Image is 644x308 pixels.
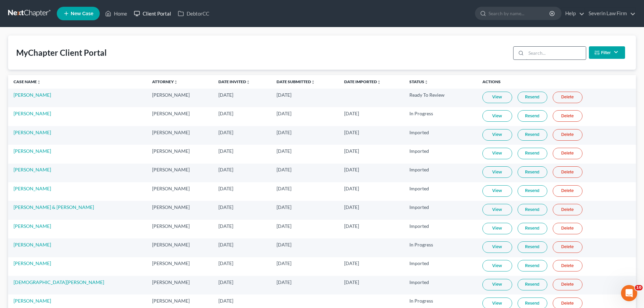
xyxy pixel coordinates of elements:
[404,182,477,201] td: Imported
[344,148,359,154] span: [DATE]
[311,80,315,84] i: unfold_more
[482,92,512,103] a: View
[147,89,213,107] td: [PERSON_NAME]
[518,241,547,253] a: Resend
[518,110,547,122] a: Resend
[152,79,178,84] a: Attorneyunfold_more
[246,80,250,84] i: unfold_more
[344,186,359,191] span: [DATE]
[277,223,291,229] span: [DATE]
[482,241,512,253] a: View
[218,223,233,229] span: [DATE]
[553,110,582,122] a: Delete
[218,148,233,154] span: [DATE]
[404,257,477,276] td: Imported
[14,279,104,285] a: [DEMOGRAPHIC_DATA][PERSON_NAME]
[482,223,512,234] a: View
[553,166,582,178] a: Delete
[277,167,291,172] span: [DATE]
[553,185,582,197] a: Delete
[404,201,477,219] td: Imported
[482,129,512,141] a: View
[344,279,359,285] span: [DATE]
[404,164,477,182] td: Imported
[14,129,51,135] a: [PERSON_NAME]
[218,167,233,172] span: [DATE]
[147,220,213,238] td: [PERSON_NAME]
[344,79,381,84] a: Date Importedunfold_more
[518,148,547,159] a: Resend
[174,7,213,20] a: DebtorCC
[277,111,291,116] span: [DATE]
[71,11,93,16] span: New Case
[518,279,547,290] a: Resend
[14,186,51,191] a: [PERSON_NAME]
[518,223,547,234] a: Resend
[14,298,51,304] a: [PERSON_NAME]
[482,185,512,197] a: View
[14,242,51,247] a: [PERSON_NAME]
[147,164,213,182] td: [PERSON_NAME]
[147,126,213,145] td: [PERSON_NAME]
[14,204,94,210] a: [PERSON_NAME] & [PERSON_NAME]
[147,276,213,294] td: [PERSON_NAME]
[482,260,512,271] a: View
[553,260,582,271] a: Delete
[553,223,582,234] a: Delete
[518,166,547,178] a: Resend
[482,110,512,122] a: View
[404,145,477,163] td: Imported
[277,279,291,285] span: [DATE]
[218,298,233,304] span: [DATE]
[277,186,291,191] span: [DATE]
[218,204,233,210] span: [DATE]
[404,276,477,294] td: Imported
[518,204,547,215] a: Resend
[344,111,359,116] span: [DATE]
[14,148,51,154] a: [PERSON_NAME]
[277,79,315,84] a: Date Submittedunfold_more
[14,79,41,84] a: Case Nameunfold_more
[482,279,512,290] a: View
[277,92,291,98] span: [DATE]
[147,182,213,201] td: [PERSON_NAME]
[147,201,213,219] td: [PERSON_NAME]
[147,238,213,257] td: [PERSON_NAME]
[277,260,291,266] span: [DATE]
[404,89,477,107] td: Ready To Review
[14,92,51,98] a: [PERSON_NAME]
[518,185,547,197] a: Resend
[424,80,428,84] i: unfold_more
[218,92,233,98] span: [DATE]
[277,242,291,247] span: [DATE]
[102,7,130,20] a: Home
[174,80,178,84] i: unfold_more
[377,80,381,84] i: unfold_more
[344,167,359,172] span: [DATE]
[621,285,637,301] iframe: Intercom live chat
[277,204,291,210] span: [DATE]
[562,7,585,20] a: Help
[482,148,512,159] a: View
[344,204,359,210] span: [DATE]
[553,92,582,103] a: Delete
[482,204,512,215] a: View
[14,111,51,116] a: [PERSON_NAME]
[518,92,547,103] a: Resend
[344,260,359,266] span: [DATE]
[635,285,643,290] span: 10
[218,242,233,247] span: [DATE]
[147,145,213,163] td: [PERSON_NAME]
[518,129,547,141] a: Resend
[147,107,213,126] td: [PERSON_NAME]
[488,7,550,20] input: Search by name...
[553,129,582,141] a: Delete
[218,279,233,285] span: [DATE]
[218,186,233,191] span: [DATE]
[553,148,582,159] a: Delete
[482,166,512,178] a: View
[218,129,233,135] span: [DATE]
[585,7,636,20] a: Severin Law Firm
[16,47,107,58] div: MyChapter Client Portal
[130,7,174,20] a: Client Portal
